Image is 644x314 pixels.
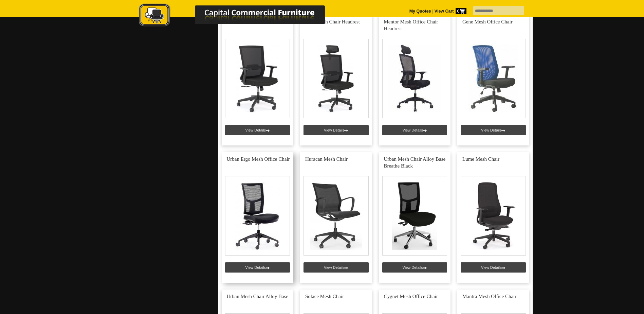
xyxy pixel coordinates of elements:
a: My Quotes [409,9,431,14]
a: View Cart0 [433,9,466,14]
img: Capital Commercial Furniture Logo [120,3,358,28]
strong: View Cart [435,9,466,14]
span: 0 [456,8,466,14]
a: Capital Commercial Furniture Logo [120,3,358,30]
